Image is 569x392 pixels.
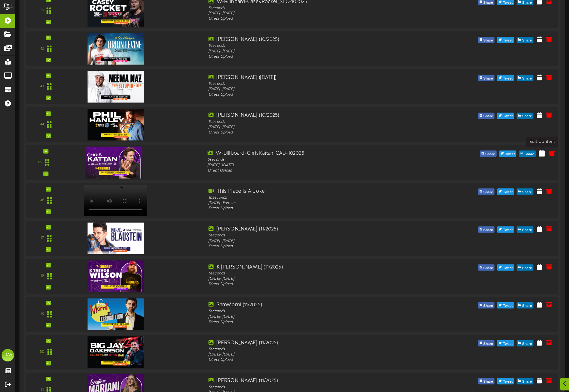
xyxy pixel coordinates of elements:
button: Share [517,340,533,346]
img: 1ed393c1-b396-49ba-9895-19e5febf5cf5.jpg [88,336,144,368]
div: 5 seconds [208,385,421,390]
button: Share [517,37,533,43]
div: 45 [38,160,42,165]
div: [PERSON_NAME] ([DATE]) [208,74,421,81]
div: SamMorril (11/2025) [208,302,421,309]
span: Share [482,189,494,196]
div: W-Billboard-ChrisKattan_CAB-102025 [208,150,422,157]
button: Share [478,188,494,195]
div: [DATE] - [DATE] [208,238,421,244]
div: 49 [40,312,44,317]
div: 5 seconds [208,309,421,314]
span: Share [482,378,494,385]
div: [DATE] - [DATE] [208,352,421,357]
button: Share [517,264,533,271]
span: Share [521,37,533,44]
div: Direct Upload [208,130,421,135]
div: 41 [41,8,44,13]
button: Share [478,302,494,308]
button: Share [478,37,494,43]
div: [DATE] - [DATE] [208,49,421,54]
button: Share [517,302,533,308]
span: Share [482,265,494,272]
div: Direct Upload [208,320,421,325]
button: Share [519,151,536,157]
img: d567b52a-0d26-48f8-a32e-c1e72cc0c59d.jpg [88,223,144,254]
span: Share [482,227,494,234]
span: Share [482,302,494,309]
div: DM [2,349,14,361]
div: [DATE] - [DATE] [208,87,421,92]
span: Share [521,378,533,385]
span: Share [521,113,533,120]
div: Direct Upload [208,54,421,60]
button: Tweet [497,113,514,119]
div: Direct Upload [208,16,421,22]
div: Direct Upload [208,168,422,174]
div: 5 seconds [208,347,421,352]
div: Direct Upload [208,92,421,97]
button: Tweet [497,75,514,81]
span: Tweet [502,302,514,309]
img: 97e85d0d-f04b-43de-88cf-db4c42167d63.jpg [88,298,144,330]
div: 10 seconds [208,195,421,200]
div: [PERSON_NAME] (10/2025) [208,36,421,43]
button: Share [478,75,494,81]
div: 50 [40,349,44,355]
span: Tweet [502,265,514,272]
span: Share [523,151,535,158]
span: Share [521,75,533,82]
div: [DATE] - [DATE] [208,125,421,130]
span: Tweet [502,75,514,82]
img: 9cb40e6e-e2a2-4ab5-8f7a-e612c446490a.jpg [86,147,142,178]
div: Direct Upload [208,206,421,211]
button: Tweet [497,37,514,43]
div: [DATE] - [DATE] [208,276,421,282]
span: Tweet [504,151,516,158]
button: Share [517,113,533,119]
button: Tweet [497,302,514,308]
div: 5 seconds [208,233,421,238]
div: This Place Is A Joke [208,188,421,195]
img: f6a1b0c4-8a61-4e7d-908f-df4df243036e.jpg [88,71,144,102]
button: Share [517,378,533,384]
button: Share [478,113,494,119]
div: [DATE] - [DATE] [208,11,421,16]
div: [DATE] - [DATE] [208,162,422,168]
button: Tweet [497,264,514,271]
span: Tweet [502,113,514,120]
button: Tweet [497,378,514,384]
span: Share [521,265,533,272]
button: Share [478,264,494,271]
span: Share [482,37,494,44]
div: 44 [40,122,44,127]
span: Tweet [502,189,514,196]
span: Tweet [502,37,514,44]
button: Share [517,188,533,195]
button: Share [517,226,533,233]
div: 5 seconds [208,119,421,124]
span: Share [521,189,533,196]
div: 42 [40,46,44,51]
div: 46 [40,198,44,203]
span: Share [521,302,533,309]
div: 5 seconds [208,6,421,11]
span: Tweet [502,378,514,385]
img: 49550fa4-492c-43a6-92b8-b177ad32260b.jpg [88,109,144,140]
div: [DATE] - [DATE] [208,314,421,319]
div: [PERSON_NAME] (11/2025) [208,339,421,346]
div: 5 seconds [208,157,422,163]
div: 5 seconds [208,81,421,87]
div: Direct Upload [208,357,421,363]
button: Tweet [497,188,514,195]
span: Tweet [502,227,514,234]
img: 1f930bbb-1824-4174-99dd-9b1b2905ae49.jpg [88,260,144,292]
span: Tweet [502,341,514,347]
button: Share [478,378,494,384]
button: Share [480,151,497,157]
div: K [PERSON_NAME] (11/2025) [208,264,421,271]
div: 47 [40,236,44,241]
button: Tweet [497,226,514,233]
div: Direct Upload [208,282,421,287]
button: Share [478,340,494,346]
